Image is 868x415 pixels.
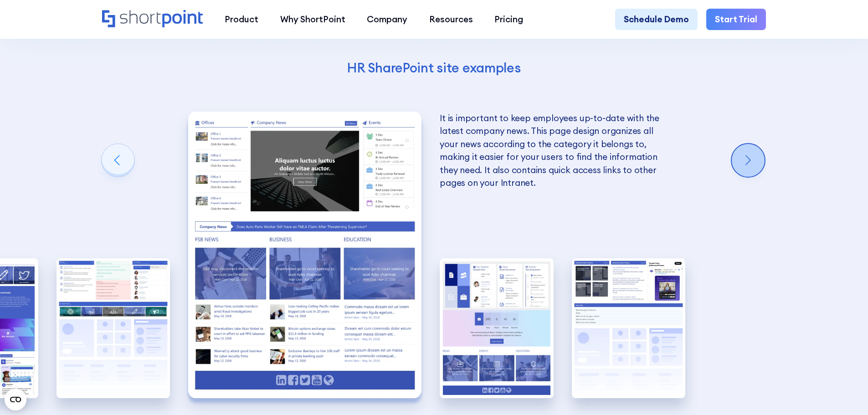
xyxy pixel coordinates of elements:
[225,13,258,26] div: Product
[732,144,765,177] div: Next slide
[188,112,421,398] img: SharePoint Communication site example for news
[214,9,269,31] a: Product
[494,13,523,26] div: Pricing
[356,9,418,31] a: Company
[56,258,170,398] div: 2 / 5
[704,309,868,415] iframe: Chat Widget
[367,13,407,26] div: Company
[102,144,134,177] div: Previous slide
[484,9,534,31] a: Pricing
[572,258,686,398] img: Internal SharePoint site example for knowledge base
[280,13,345,26] div: Why ShortPoint
[188,112,421,398] div: 3 / 5
[615,9,698,31] a: Schedule Demo
[440,258,554,398] div: 4 / 5
[440,258,554,398] img: HR SharePoint site example for documents
[429,13,473,26] div: Resources
[572,258,686,398] div: 5 / 5
[440,112,673,190] p: It is important to keep employees up-to-date with the latest company news. This page design organ...
[56,258,170,398] img: Internal SharePoint site example for company policy
[706,9,766,31] a: Start Trial
[5,389,26,410] button: Open CMP widget
[418,9,484,31] a: Resources
[102,10,203,29] a: Home
[269,9,356,31] a: Why ShortPoint
[190,59,678,76] h4: HR SharePoint site examples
